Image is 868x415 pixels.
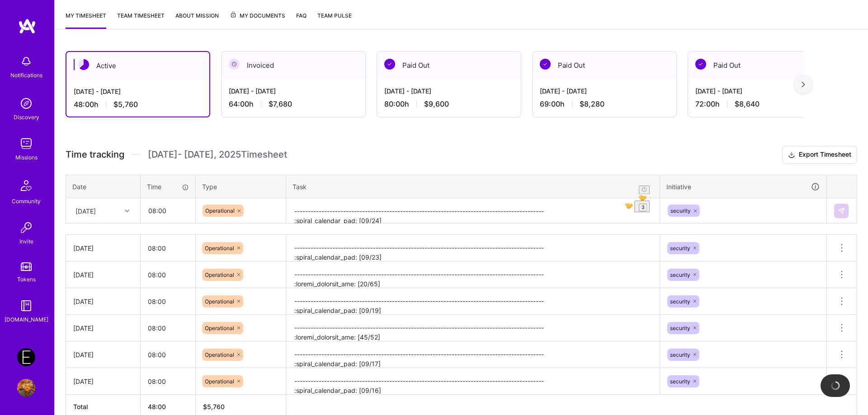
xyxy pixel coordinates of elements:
span: $ 5,760 [203,403,225,410]
span: Operational [205,298,234,305]
span: security [670,378,690,385]
div: [DOMAIN_NAME] [5,315,48,324]
img: Paid Out [540,59,551,70]
textarea: -------------------------------------------------------------------------------------------- :spi... [287,369,659,394]
th: Date [66,175,141,198]
div: [DATE] [73,270,133,280]
input: HH:MM [141,316,195,340]
input: HH:MM [141,236,195,260]
img: bell [17,52,35,70]
img: teamwork [17,135,35,153]
textarea: -------------------------------------------------------------------------------------------- :lor... [287,262,659,287]
input: HH:MM [141,343,195,367]
img: guide book [17,297,35,315]
span: $9,600 [424,99,449,109]
i: icon Download [788,150,795,160]
div: [DATE] - [DATE] [74,87,202,96]
textarea: To enrich screen reader interactions, please activate Accessibility in Grammarly extension settings [287,199,659,223]
div: [DATE] [73,243,133,253]
div: Paid Out [377,51,521,79]
th: Task [286,175,660,198]
a: User Avatar [15,379,38,397]
div: Paid Out [688,51,832,79]
input: HH:MM [141,199,195,223]
span: Operational [205,207,235,214]
div: [DATE] - [DATE] [540,86,669,96]
div: 69:00 h [540,99,669,109]
a: Team Pulse [317,11,352,29]
div: 72:00 h [695,99,825,109]
a: Team timesheet [117,11,165,29]
span: security [670,207,691,214]
div: Notifications [10,70,42,80]
img: right [802,81,805,88]
span: security [670,271,690,278]
div: Initiative [666,182,820,192]
i: icon Chevron [125,209,129,213]
div: [DATE] [73,323,133,333]
span: security [670,325,690,331]
span: Team Pulse [317,12,352,19]
div: Community [12,196,41,206]
div: Invite [19,237,33,246]
span: My Documents [230,11,285,21]
span: security [670,298,690,305]
div: null [834,204,849,218]
button: Export Timesheet [782,146,857,164]
img: Invite [17,219,35,237]
img: Community [15,175,37,196]
a: My Documents [230,11,285,29]
span: Operational [205,378,234,385]
input: HH:MM [141,263,195,287]
div: Missions [15,153,38,162]
span: $7,680 [269,99,292,109]
th: Type [196,175,286,198]
div: [DATE] [75,206,96,215]
div: [DATE] - [DATE] [229,86,358,96]
span: Operational [205,245,234,252]
a: About Mission [175,11,219,29]
span: $5,760 [113,100,138,109]
img: Active [78,59,89,70]
textarea: -------------------------------------------------------------------------------------------- :spi... [287,342,659,367]
div: [DATE] [73,297,133,306]
div: Paid Out [533,51,676,79]
a: Endeavor: Onlocation Mobile/Security- 3338TSV275 [15,348,38,366]
a: FAQ [296,11,307,29]
textarea: -------------------------------------------------------------------------------------------- :spi... [287,236,659,261]
div: [DATE] - [DATE] [384,86,514,96]
textarea: -------------------------------------------------------------------------------------------- :spi... [287,289,659,314]
div: [DATE] - [DATE] [695,86,825,96]
input: HH:MM [141,369,195,393]
img: discovery [17,94,35,112]
img: logo [18,18,36,34]
span: Operational [205,271,234,278]
div: [DATE] [73,377,133,386]
span: $8,280 [580,99,604,109]
img: Paid Out [384,59,395,70]
div: [DATE] [73,350,133,359]
span: security [670,245,690,252]
span: $8,640 [735,99,759,109]
img: Paid Out [695,59,706,70]
span: Operational [205,351,234,358]
img: Endeavor: Onlocation Mobile/Security- 3338TSV275 [17,348,35,366]
span: Time tracking [66,149,124,160]
img: loading [831,381,840,390]
span: [DATE] - [DATE] , 2025 Timesheet [148,149,287,160]
input: HH:MM [141,289,195,313]
textarea: -------------------------------------------------------------------------------------------- :lor... [287,316,659,340]
div: Active [66,52,209,79]
div: Discovery [14,112,39,122]
a: My timesheet [66,11,106,29]
div: 48:00 h [74,100,202,109]
div: 64:00 h [229,99,358,109]
img: Submit [838,207,845,214]
div: Time [147,182,189,191]
div: Invoiced [222,51,365,79]
div: 80:00 h [384,99,514,109]
img: Invoiced [229,59,240,70]
img: tokens [21,262,32,271]
span: security [670,351,690,358]
span: Operational [205,325,234,331]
